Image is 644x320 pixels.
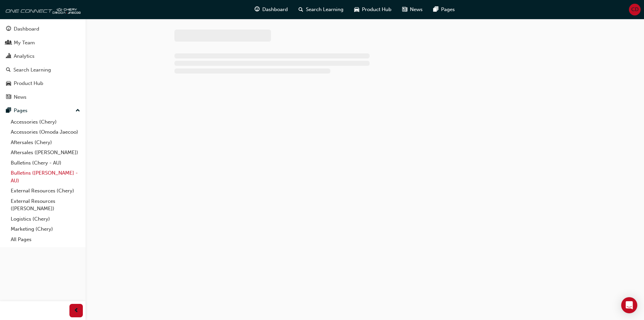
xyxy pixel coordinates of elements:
div: Open Intercom Messenger [621,297,637,313]
div: Search Learning [13,66,51,74]
span: pages-icon [6,108,11,114]
span: Product Hub [362,6,391,13]
a: Accessories (Chery) [8,117,83,127]
a: Aftersales ([PERSON_NAME]) [8,147,83,158]
a: Logistics (Chery) [8,214,83,224]
span: chart-icon [6,53,11,59]
a: All Pages [8,234,83,245]
a: news-iconNews [397,3,428,16]
a: Bulletins (Chery - AU) [8,158,83,168]
span: news-icon [402,5,407,14]
span: Dashboard [262,6,288,13]
a: Dashboard [3,23,83,35]
button: DashboardMy TeamAnalyticsSearch LearningProduct HubNews [3,21,83,104]
img: oneconnect [3,3,80,16]
span: News [410,6,423,13]
a: Aftersales (Chery) [8,137,83,148]
a: car-iconProduct Hub [349,3,397,16]
a: guage-iconDashboard [249,3,293,16]
span: Search Learning [306,6,343,13]
span: car-icon [354,5,359,14]
span: search-icon [299,5,303,14]
a: Bulletins ([PERSON_NAME] - AU) [8,168,83,186]
a: Accessories (Omoda Jaecoo) [8,127,83,137]
div: My Team [14,39,35,47]
span: news-icon [6,94,11,100]
span: CD [631,6,639,13]
span: prev-icon [74,307,79,315]
a: External Resources (Chery) [8,186,83,196]
a: My Team [3,37,83,49]
span: pages-icon [433,5,438,14]
span: people-icon [6,40,11,46]
a: search-iconSearch Learning [293,3,349,16]
button: CD [629,4,641,15]
span: Pages [441,6,455,13]
div: Pages [14,107,28,115]
div: Product Hub [14,80,43,87]
span: up-icon [75,106,80,115]
span: search-icon [6,67,11,73]
button: Pages [3,104,83,117]
a: Product Hub [3,77,83,90]
div: Dashboard [14,25,39,33]
a: External Resources ([PERSON_NAME]) [8,196,83,214]
a: Analytics [3,50,83,62]
span: car-icon [6,81,11,87]
div: Analytics [14,52,35,60]
a: Marketing (Chery) [8,224,83,234]
span: guage-icon [255,5,260,14]
span: guage-icon [6,26,11,32]
a: pages-iconPages [428,3,460,16]
a: Search Learning [3,64,83,76]
div: News [14,93,26,101]
a: News [3,91,83,103]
